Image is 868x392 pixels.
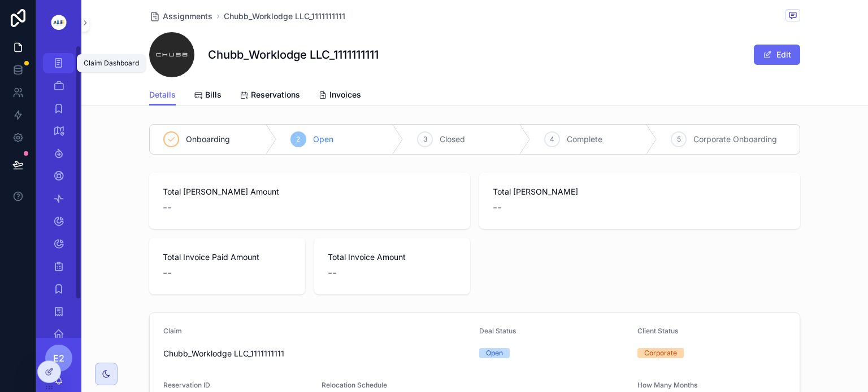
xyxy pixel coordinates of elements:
span: Chubb_Worklodge LLC_1111111111 [163,348,470,359]
span: Relocation Schedule [322,381,387,389]
span: Total [PERSON_NAME] [493,186,787,197]
span: Corporate Onboarding [693,134,777,145]
span: -- [328,265,337,281]
a: Details [149,85,176,106]
a: Bills [194,85,222,107]
span: Total [PERSON_NAME] Amount [163,186,457,197]
span: 3 [423,135,427,144]
span: Claim [163,327,182,335]
span: Total Invoice Amount [328,252,457,263]
button: Edit [754,45,800,65]
img: App logo [43,15,75,31]
a: Invoices [318,85,361,107]
div: Claim Dashboard [84,59,139,68]
span: Reservations [251,89,300,100]
span: -- [163,200,172,215]
span: How Many Months [637,381,697,389]
span: Total Invoice Paid Amount [163,252,292,263]
a: Reservations [240,85,300,107]
div: Open [486,348,503,358]
h1: Chubb_Worklodge LLC_1111111111 [208,47,379,63]
span: 4 [550,135,554,144]
span: Bills [205,89,222,100]
span: -- [493,200,502,215]
span: E2 [53,351,64,365]
span: Closed [440,134,465,145]
span: Onboarding [186,134,230,145]
span: Complete [567,134,602,145]
span: -- [163,265,172,281]
div: scrollable content [36,45,81,338]
span: Details [149,89,176,100]
div: Corporate [644,348,677,358]
span: Reservation ID [163,381,210,389]
span: Assignments [163,11,212,22]
a: Assignments [149,11,212,22]
span: Invoices [329,89,361,100]
span: 5 [677,135,681,144]
span: 2 [296,135,300,144]
span: Client Status [637,327,678,335]
span: Deal Status [479,327,516,335]
a: Chubb_Worklodge LLC_1111111111 [224,11,345,22]
span: Open [313,134,333,145]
